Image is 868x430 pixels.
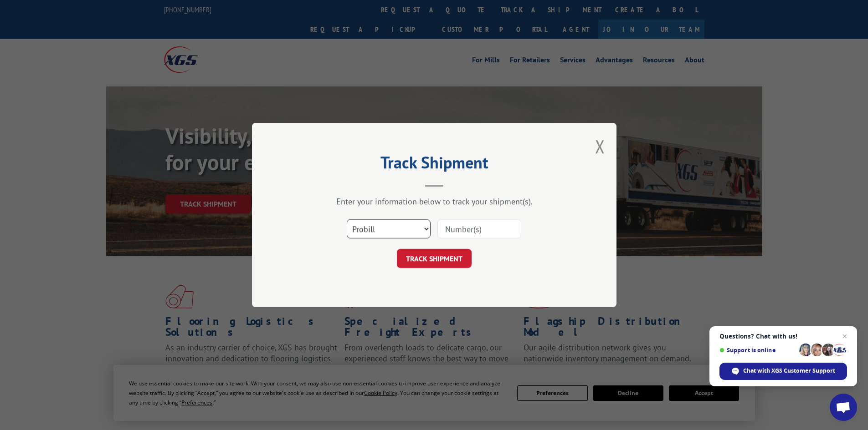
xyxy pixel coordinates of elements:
[839,331,850,342] span: Close chat
[719,333,847,340] span: Questions? Chat with us!
[397,249,472,268] button: TRACK SHIPMENT
[298,196,571,207] div: Enter your information below to track your shipment(s).
[595,134,605,158] button: Close modal
[719,347,796,354] span: Support is online
[743,367,835,375] span: Chat with XGS Customer Support
[719,363,847,380] div: Chat with XGS Customer Support
[437,219,521,238] input: Number(s)
[298,156,571,173] h2: Track Shipment
[830,394,857,421] div: Open chat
